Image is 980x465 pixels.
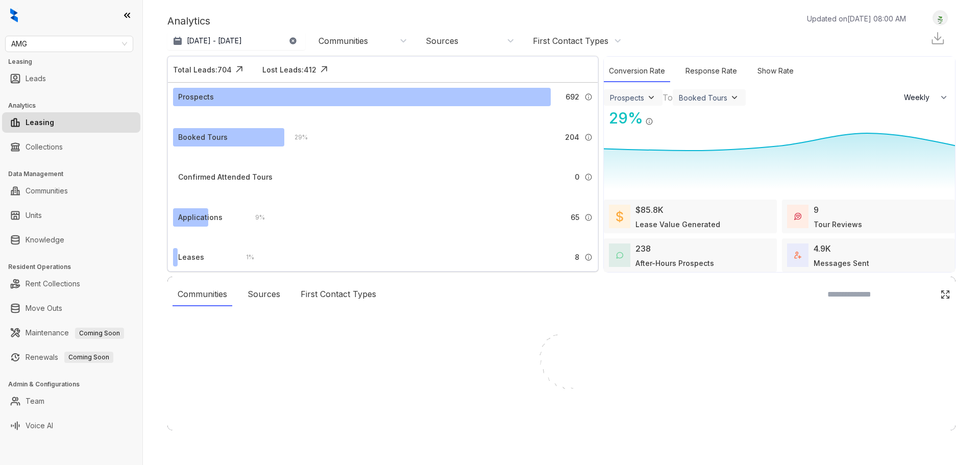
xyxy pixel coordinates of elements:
[75,328,124,339] span: Coming Soon
[245,212,265,223] div: 9 %
[616,252,623,259] img: AfterHoursConversations
[510,312,612,414] img: Loader
[566,91,579,103] span: 692
[645,117,653,126] img: Info
[575,252,579,263] span: 8
[11,36,127,52] span: AMG
[167,32,305,50] button: [DATE] - [DATE]
[2,205,140,226] li: Units
[544,414,580,425] div: Loading...
[2,347,140,368] li: Renewals
[533,35,608,46] div: First Contact Types
[604,60,670,82] div: Conversion Rate
[2,230,140,250] li: Knowledge
[26,298,62,319] a: Move Outs
[2,274,140,294] li: Rent Collections
[8,101,142,110] h3: Analytics
[679,93,727,102] div: Booked Tours
[2,68,140,89] li: Leads
[178,132,228,143] div: Booked Tours
[571,212,579,223] span: 65
[2,137,140,157] li: Collections
[814,258,869,268] div: Messages Sent
[635,219,720,230] div: Lease Value Generated
[26,274,80,294] a: Rent Collections
[8,262,142,272] h3: Resident Operations
[8,57,142,66] h3: Leasing
[167,13,210,29] p: Analytics
[919,290,927,299] img: SearchIcon
[610,93,644,102] div: Prospects
[8,380,142,389] h3: Admin & Configurations
[904,92,935,103] span: Weekly
[26,205,42,226] a: Units
[584,93,593,101] img: Info
[296,283,381,306] div: First Contact Types
[584,253,593,261] img: Info
[262,64,316,75] div: Lost Leads: 412
[284,132,308,143] div: 29 %
[729,92,740,103] img: ViewFilterArrow
[584,213,593,222] img: Info
[814,242,831,255] div: 4.9K
[2,112,140,133] li: Leasing
[814,219,862,230] div: Tour Reviews
[236,252,254,263] div: 1 %
[635,204,664,216] div: $85.8K
[2,415,140,436] li: Voice AI
[635,258,714,268] div: After-Hours Prospects
[232,62,247,77] img: Click Icon
[752,60,799,82] div: Show Rate
[173,283,232,306] div: Communities
[8,169,142,179] h3: Data Management
[26,230,64,250] a: Knowledge
[178,91,214,103] div: Prospects
[940,289,950,300] img: Click Icon
[2,391,140,411] li: Team
[635,242,651,255] div: 238
[2,298,140,319] li: Move Outs
[930,31,945,46] img: Download
[26,415,53,436] a: Voice AI
[178,252,204,263] div: Leases
[316,62,332,77] img: Click Icon
[814,204,819,216] div: 9
[173,64,232,75] div: Total Leads: 704
[933,13,947,23] img: UserAvatar
[653,108,669,124] img: Click Icon
[26,68,46,89] a: Leads
[584,133,593,141] img: Info
[64,352,113,363] span: Coming Soon
[2,181,140,201] li: Communities
[26,112,54,133] a: Leasing
[663,91,673,104] div: To
[2,323,140,343] li: Maintenance
[26,347,113,368] a: RenewalsComing Soon
[794,252,801,259] img: TotalFum
[26,137,63,157] a: Collections
[646,92,656,103] img: ViewFilterArrow
[794,213,801,220] img: TourReviews
[178,172,273,183] div: Confirmed Attended Tours
[178,212,223,223] div: Applications
[584,173,593,181] img: Info
[575,172,579,183] span: 0
[242,283,285,306] div: Sources
[26,181,68,201] a: Communities
[616,210,623,223] img: LeaseValue
[898,88,955,107] button: Weekly
[565,132,579,143] span: 204
[604,107,643,130] div: 29 %
[807,13,906,24] p: Updated on [DATE] 08:00 AM
[680,60,742,82] div: Response Rate
[10,8,18,22] img: logo
[426,35,458,46] div: Sources
[318,35,368,46] div: Communities
[26,391,44,411] a: Team
[187,36,242,46] p: [DATE] - [DATE]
